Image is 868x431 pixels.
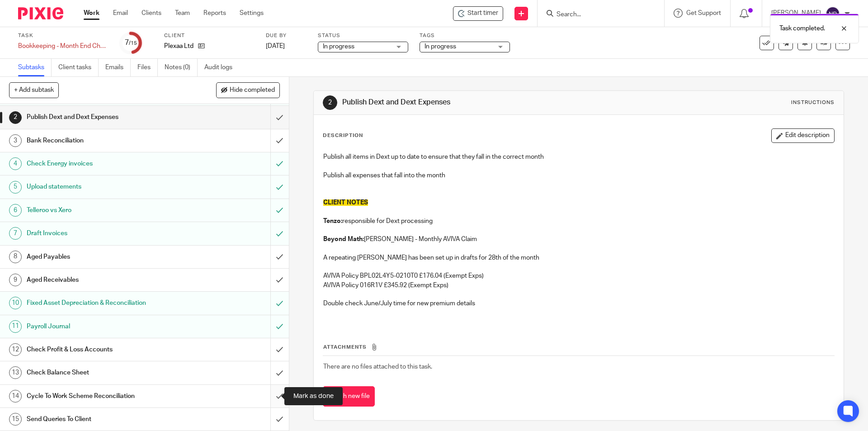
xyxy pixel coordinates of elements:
[266,32,307,39] label: Due by
[164,32,255,39] label: Client
[323,152,834,161] p: Publish all items in Dext up to date to ensure that they fall in the correct month
[323,171,834,180] p: Publish all expenses that fall into the month
[342,98,598,107] h1: Publish Dext and Dext Expenses
[216,82,280,98] button: Hide completed
[27,227,183,240] h1: Draft Invoices
[27,343,183,356] h1: Check Profit & Loss Accounts
[9,134,22,147] div: 3
[164,42,193,51] p: Plexaa Ltd
[9,413,22,426] div: 15
[323,95,337,110] div: 2
[204,59,239,76] a: Audit logs
[323,364,432,370] span: There are no files attached to this task.
[18,32,108,39] label: Task
[9,227,22,240] div: 7
[323,235,834,244] p: [PERSON_NAME] - Monthly AVIVA Claim
[323,218,342,224] strong: Tenzo:
[203,9,226,18] a: Reports
[27,296,183,310] h1: Fixed Asset Depreciation & Reconciliation
[9,204,22,217] div: 6
[230,87,275,94] span: Hide completed
[323,386,375,407] button: Attach new file
[323,199,368,206] span: CLIENT NOTES
[9,390,22,403] div: 14
[323,281,834,290] p: AVIVA Policy 016R1V £345.92 (Exempt Exps)
[771,128,835,143] button: Edit description
[27,389,183,403] h1: Cycle To Work Scheme Reconciliation
[791,99,835,106] div: Instructions
[826,6,840,21] img: svg%3E
[27,250,183,264] h1: Aged Payables
[125,38,137,48] div: 7
[323,236,364,242] strong: Beyond Math:
[318,32,408,39] label: Status
[129,41,137,46] small: /15
[27,157,183,171] h1: Check Energy invoices
[18,7,63,19] img: Pixie
[9,111,22,124] div: 2
[323,299,834,308] p: Double check June/July time for new premium details
[9,297,22,309] div: 10
[27,412,183,426] h1: Send Queries To Client
[58,59,99,76] a: Client tasks
[27,273,183,287] h1: Aged Receivables
[9,157,22,170] div: 4
[9,274,22,286] div: 9
[420,32,510,39] label: Tags
[18,42,108,51] div: Bookkeeping - Month End Checks
[27,134,183,147] h1: Bank Reconciliation
[9,82,59,98] button: + Add subtask
[137,59,158,76] a: Files
[9,181,22,194] div: 5
[165,59,198,76] a: Notes (0)
[323,271,834,280] p: AVIVA Policy BPL02L4Y5-0210T0 £176.04 (Exempt Exps)
[323,132,363,139] p: Description
[323,217,834,226] p: responsible for Dext processing
[779,24,825,33] p: Task completed.
[27,366,183,379] h1: Check Balance Sheet
[84,9,99,18] a: Work
[323,253,834,262] p: A repeating [PERSON_NAME] has been set up in drafts for 28th of the month
[9,320,22,333] div: 11
[113,9,128,18] a: Email
[27,180,183,194] h1: Upload statements
[9,366,22,379] div: 13
[142,9,161,18] a: Clients
[266,43,285,49] span: [DATE]
[27,110,183,124] h1: Publish Dext and Dext Expenses
[323,345,367,350] span: Attachments
[9,343,22,356] div: 12
[27,204,183,217] h1: Telleroo vs Xero
[323,43,354,50] span: In progress
[425,43,456,50] span: In progress
[105,59,131,76] a: Emails
[453,6,503,21] div: Plexaa Ltd - Bookkeeping - Month End Checks
[175,9,190,18] a: Team
[9,251,22,263] div: 8
[240,9,264,18] a: Settings
[18,59,52,76] a: Subtasks
[27,320,183,333] h1: Payroll Journal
